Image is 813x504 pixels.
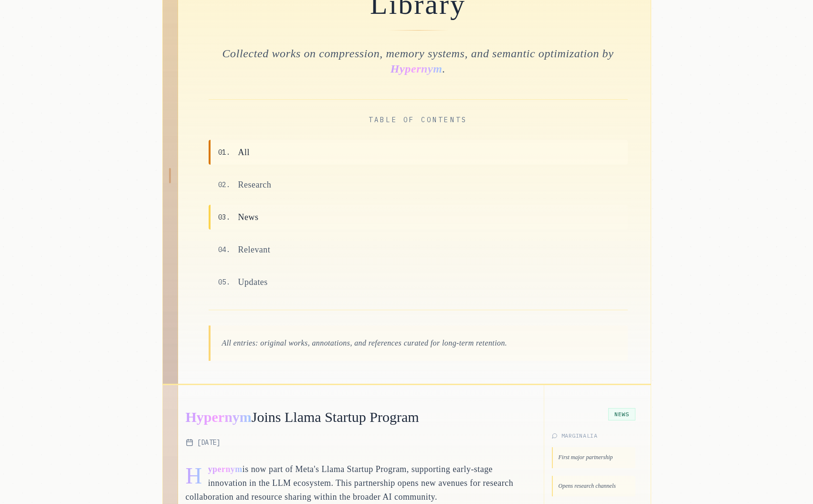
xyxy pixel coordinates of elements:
[608,408,635,420] span: News
[238,275,268,289] span: Updates
[222,337,616,349] p: All entries: original works, annotations, and references curated for long-term retention.
[186,408,528,426] h2: Joins Llama Startup Program
[208,460,243,479] div: ypernym
[552,447,635,468] div: First major partnership
[218,245,231,254] span: 04 .
[218,277,231,287] span: 05 .
[218,212,231,222] span: 03 .
[197,438,221,447] span: [DATE]
[238,178,272,191] span: Research
[552,476,635,497] div: Opens research channels
[238,210,259,224] span: News
[238,146,250,159] span: All
[238,243,271,256] span: Relevant
[186,404,252,430] div: Hypernym
[209,140,628,165] button: 01.All
[391,58,443,80] div: Hypernym
[218,180,231,189] span: 02 .
[209,237,628,262] button: 04.Relevant
[186,464,202,487] span: H
[209,46,628,76] p: Collected works on compression, memory systems, and semantic optimization by .
[209,205,628,230] button: 03.News
[561,432,598,440] span: Marginalia
[218,147,231,157] span: 01 .
[209,115,628,125] h2: Table of Contents
[209,172,628,197] button: 02.Research
[209,270,628,294] button: 05.Updates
